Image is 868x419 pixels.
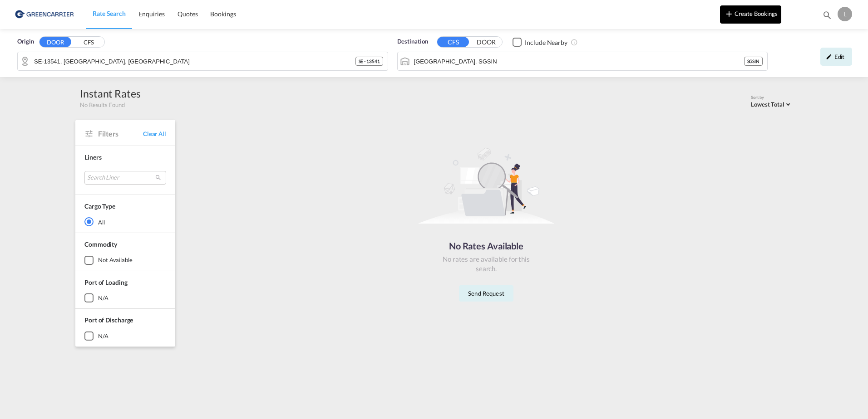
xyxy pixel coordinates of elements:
[459,285,513,302] button: Send Request
[838,7,852,21] div: L
[724,8,735,19] md-icon: icon-plus 400-fg
[73,37,104,48] button: CFS
[414,54,744,68] input: Search by Port
[571,39,578,46] md-icon: Unchecked: Ignores neighbouring ports when fetching rates.Checked : Includes neighbouring ports w...
[84,153,101,161] span: Liners
[84,217,166,226] md-radio-button: All
[744,57,763,66] div: SGSIN
[84,293,166,302] md-checkbox: N/A
[98,294,108,302] div: N/A
[822,10,832,24] div: icon-magnify
[525,38,567,47] div: Include Nearby
[751,101,784,108] span: Lowest Total
[441,239,532,252] div: No Rates Available
[18,52,388,70] md-input-container: SE-13541, Tyresö, Stockholm
[80,101,124,109] span: No Results Found
[84,316,133,324] span: Port of Discharge
[178,10,197,18] span: Quotes
[826,54,832,60] md-icon: icon-pencil
[98,129,143,139] span: Filters
[14,4,75,24] img: 609dfd708afe11efa14177256b0082fb.png
[39,37,71,47] button: DOOR
[418,147,554,224] img: norateimg.svg
[822,10,832,20] md-icon: icon-magnify
[84,278,128,286] span: Port of Loading
[80,86,141,101] div: Instant Rates
[84,202,115,211] div: Cargo Type
[441,254,532,273] div: No rates are available for this search.
[751,95,793,101] div: Sort by
[34,54,355,68] input: Search by Door
[98,256,133,264] div: not available
[138,10,165,18] span: Enquiries
[98,332,108,340] div: N/A
[513,37,567,47] md-checkbox: Checkbox No Ink
[359,58,380,64] span: SE - 13541
[84,331,166,341] md-checkbox: N/A
[143,130,166,138] span: Clear All
[210,10,236,18] span: Bookings
[820,48,852,66] div: icon-pencilEdit
[397,37,428,46] span: Destination
[93,10,126,17] span: Rate Search
[84,240,117,248] span: Commodity
[17,37,34,46] span: Origin
[398,52,768,70] md-input-container: Singapore, SGSIN
[751,98,793,109] md-select: Select: Lowest Total
[470,37,502,48] button: DOOR
[720,5,781,24] button: icon-plus 400-fgCreate Bookings
[437,37,469,47] button: CFS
